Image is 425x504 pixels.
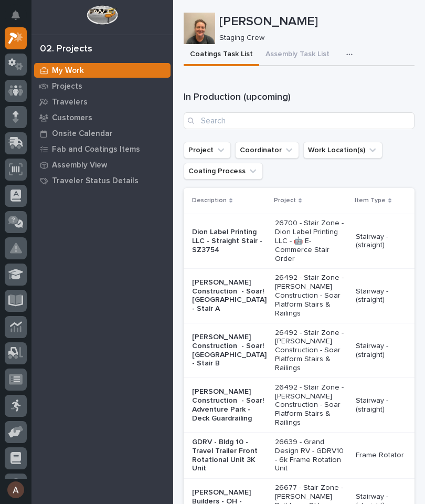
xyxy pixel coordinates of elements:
[52,176,139,186] p: Traveler Status Details
[184,91,415,104] h1: In Production (upcoming)
[235,142,299,159] button: Coordinator
[52,66,84,76] p: My Work
[31,125,173,141] a: Onsite Calendar
[275,274,347,318] p: 26492 - Stair Zone - [PERSON_NAME] Construction - Soar Platform Stairs & Railings
[184,142,231,159] button: Project
[275,383,347,427] p: 26492 - Stair Zone - [PERSON_NAME] Construction - Soar Platform Stairs & Railings
[40,44,92,55] div: 02. Projects
[184,44,259,66] button: Coatings Task List
[275,219,347,263] p: 26700 - Stair Zone - Dion Label Printing LLC - 🤖 E-Commerce Stair Order
[31,157,173,173] a: Assembly View
[259,44,336,66] button: Assembly Task List
[356,451,409,460] p: Frame Rotator
[87,5,118,25] img: Workspace Logo
[184,112,415,129] input: Search
[31,62,173,78] a: My Work
[219,14,410,29] p: [PERSON_NAME]
[355,195,386,206] p: Item Type
[31,173,173,188] a: Traveler Status Details
[356,287,409,305] p: Stairway - (straight)
[52,161,107,170] p: Assembly View
[275,438,347,473] p: 26639 - Grand Design RV - GDRV10 - 6k Frame Rotation Unit
[275,329,347,373] p: 26492 - Stair Zone - [PERSON_NAME] Construction - Soar Platform Stairs & Railings
[356,342,409,360] p: Stairway - (straight)
[52,113,92,123] p: Customers
[184,163,263,180] button: Coating Process
[192,333,267,368] p: [PERSON_NAME] Construction - Soar! [GEOGRAPHIC_DATA] - Stair B
[52,145,140,154] p: Fab and Coatings Items
[192,228,267,254] p: Dion Label Printing LLC - Straight Stair - SZ3754
[192,195,227,206] p: Description
[192,438,267,473] p: GDRV - Bldg 10 - Travel Trailer Front Rotational Unit 3K Unit
[52,82,82,91] p: Projects
[5,479,27,501] button: users-avatar
[356,396,409,414] p: Stairway - (straight)
[31,141,173,157] a: Fab and Coatings Items
[274,195,296,206] p: Project
[219,34,406,43] p: Staging Crew
[303,142,382,159] button: Work Location(s)
[52,129,113,139] p: Onsite Calendar
[31,78,173,94] a: Projects
[52,98,88,107] p: Travelers
[5,4,27,26] button: Notifications
[192,278,267,313] p: [PERSON_NAME] Construction - Soar! [GEOGRAPHIC_DATA] - Stair A
[13,10,27,27] div: Notifications
[192,387,267,423] p: [PERSON_NAME] Construction - Soar! Adventure Park - Deck Guardrailing
[31,94,173,110] a: Travelers
[31,110,173,125] a: Customers
[356,233,409,250] p: Stairway - (straight)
